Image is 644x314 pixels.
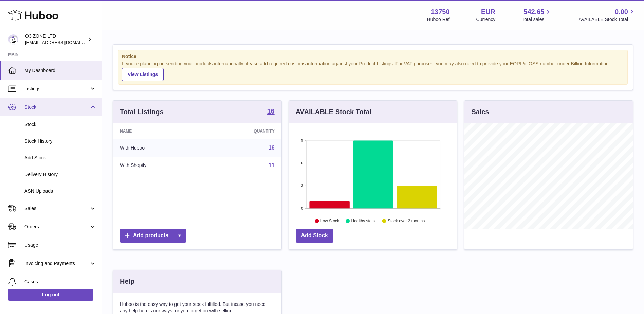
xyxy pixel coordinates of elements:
strong: 16 [267,108,274,115]
text: 0 [301,206,303,210]
td: With Shopify [113,157,204,174]
div: O3 ZONE LTD [25,33,86,46]
h3: Help [120,277,134,286]
a: Add Stock [296,229,333,243]
span: Stock [24,104,89,110]
p: Huboo is the easy way to get your stock fulfilled. But incase you need any help here's our ways f... [120,301,275,314]
a: 11 [269,162,275,168]
span: Stock [24,121,96,128]
h3: Total Listings [120,107,164,117]
text: Stock over 2 months [388,219,425,223]
span: Delivery History [24,171,96,178]
span: ASN Uploads [24,188,96,194]
a: 542.65 Total sales [522,7,552,23]
span: Cases [24,279,96,285]
a: Add products [120,229,186,243]
div: If you're planning on sending your products internationally please add required customs informati... [122,60,624,81]
text: 9 [301,138,303,142]
span: Stock History [24,138,96,144]
span: [EMAIL_ADDRESS][DOMAIN_NAME] [25,40,100,45]
span: Sales [24,205,89,212]
a: 16 [267,108,274,116]
a: View Listings [122,68,164,81]
h3: AVAILABLE Stock Total [296,107,371,117]
span: Listings [24,86,89,92]
span: 542.65 [523,7,544,16]
th: Name [113,123,204,139]
div: Currency [476,16,496,23]
text: 3 [301,184,303,188]
a: 16 [269,145,275,151]
div: Huboo Ref [427,16,450,23]
span: AVAILABLE Stock Total [578,16,636,23]
strong: 13750 [431,7,450,16]
a: 0.00 AVAILABLE Stock Total [578,7,636,23]
span: My Dashboard [24,67,96,74]
img: hello@o3zoneltd.co.uk [8,34,18,45]
strong: EUR [481,7,495,16]
text: Healthy stock [351,219,376,223]
span: Orders [24,224,89,230]
text: Low Stock [320,219,339,223]
td: With Huboo [113,139,204,157]
h3: Sales [471,107,489,117]
span: Usage [24,242,96,248]
span: Add Stock [24,155,96,161]
th: Quantity [204,123,281,139]
span: 0.00 [615,7,628,16]
strong: Notice [122,53,624,60]
span: Total sales [522,16,552,23]
a: Log out [8,289,93,301]
span: Invoicing and Payments [24,260,89,267]
text: 6 [301,161,303,165]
